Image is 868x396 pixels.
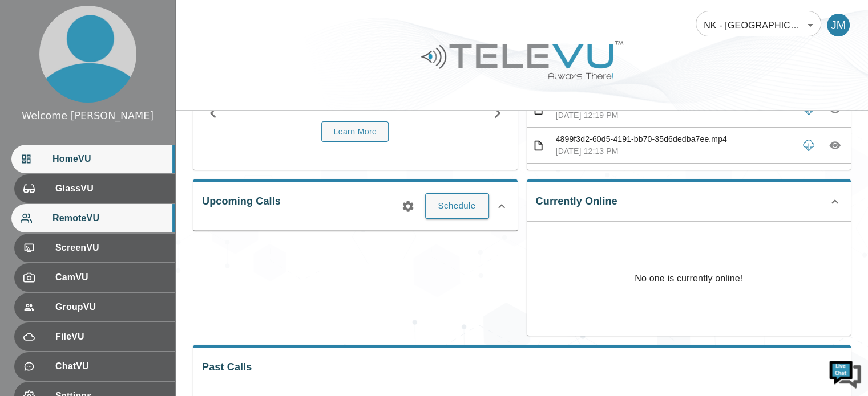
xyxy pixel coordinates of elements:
div: Minimize live chat window [187,6,215,33]
div: HomeVU [11,145,175,173]
div: GlassVU [14,174,175,203]
textarea: Type your message and hit 'Enter' [6,270,217,310]
span: GlassVU [55,182,166,195]
span: ChatVU [55,360,166,373]
div: Chat with us now [59,60,192,75]
p: [DATE] 12:13 PM [556,145,793,157]
img: Logo [419,36,625,84]
p: [DATE] 12:19 PM [556,109,793,121]
button: Learn More [321,121,389,142]
div: Welcome [PERSON_NAME] [22,108,154,123]
span: We're online! [66,123,158,238]
span: RemoteVU [53,211,166,225]
p: 4899f3d2-60d5-4191-bb70-35d6dedba7ee.mp4 [556,133,793,145]
div: GroupVU [14,293,175,321]
p: c3dbad25-7b7a-4d11-87f6-bd097ce5e53a.mp4 [556,169,793,181]
p: No one is currently online! [635,222,742,336]
div: CamVU [14,263,175,292]
span: CamVU [55,271,166,284]
div: ChatVU [14,352,175,381]
span: FileVU [55,330,166,344]
button: Schedule [425,193,489,218]
img: d_736959983_company_1615157101543_736959983 [19,53,48,81]
img: profile.png [39,6,136,103]
div: NK - [GEOGRAPHIC_DATA] [696,9,821,41]
div: FileVU [14,322,175,351]
span: HomeVU [53,152,166,166]
img: Chat Widget [828,356,862,390]
div: ScreenVU [14,234,175,262]
div: JM [827,14,850,36]
span: GroupVU [55,300,166,314]
span: ScreenVU [55,241,166,255]
div: RemoteVU [11,204,175,232]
